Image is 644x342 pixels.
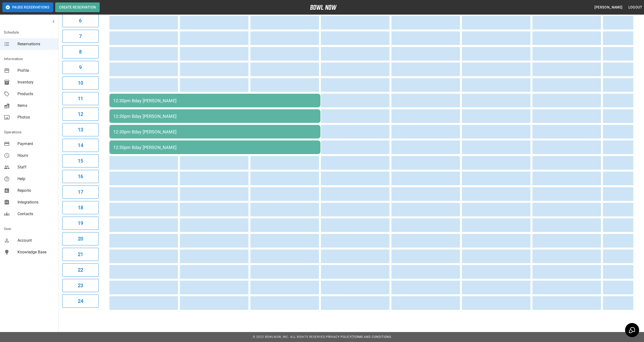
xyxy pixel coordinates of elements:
[62,279,99,292] button: 23
[2,2,53,12] button: Pause Reservations
[18,164,54,170] span: Staff
[62,61,99,74] button: 9
[62,108,99,121] button: 12
[18,211,54,217] span: Contacts
[62,170,99,183] button: 16
[78,141,83,149] h6: 14
[79,17,82,25] h6: 6
[310,5,337,10] img: logo
[78,79,83,87] h6: 10
[626,3,644,12] button: Logout
[326,335,352,339] a: Privacy Policy
[55,2,100,12] button: Create Reservation
[78,219,83,227] h6: 19
[78,235,83,243] h6: 20
[113,114,317,119] div: 12:30pm Bday [PERSON_NAME]
[78,250,83,258] h6: 21
[253,335,326,339] span: © 2022 BowlNow, Inc. All Rights Reserved.
[78,110,83,118] h6: 12
[62,45,99,58] button: 8
[78,297,83,305] h6: 24
[18,41,54,47] span: Reservations
[113,145,317,150] div: 12:30pm Bday [PERSON_NAME]
[62,30,99,43] button: 7
[18,249,54,255] span: Knowledge Base
[78,95,83,102] h6: 11
[353,335,391,339] a: Terms and Conditions
[78,173,83,180] h6: 16
[79,64,82,71] h6: 9
[62,201,99,214] button: 18
[62,139,99,152] button: 14
[62,217,99,230] button: 19
[113,98,317,103] div: 12:30pm Bday [PERSON_NAME]
[78,188,83,196] h6: 17
[62,232,99,245] button: 20
[79,32,82,40] h6: 7
[18,199,54,205] span: Integrations
[62,154,99,167] button: 15
[18,91,54,97] span: Products
[62,92,99,105] button: 11
[18,188,54,194] span: Reports
[62,185,99,199] button: 17
[18,103,54,109] span: Items
[78,266,83,274] h6: 22
[62,76,99,90] button: 10
[18,176,54,182] span: Help
[113,129,317,134] div: 12:30pm Bday [PERSON_NAME]
[62,123,99,136] button: 13
[79,48,82,56] h6: 8
[18,114,54,120] span: Photos
[78,282,83,289] h6: 23
[18,153,54,158] span: Hours
[18,238,54,243] span: Account
[62,263,99,277] button: 22
[18,141,54,147] span: Payment
[78,157,83,165] h6: 15
[78,204,83,212] h6: 18
[18,68,54,74] span: Profile
[78,126,83,134] h6: 13
[592,3,624,12] button: [PERSON_NAME]
[62,248,99,261] button: 21
[18,79,54,85] span: Inventory
[62,295,99,308] button: 24
[62,14,99,27] button: 6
